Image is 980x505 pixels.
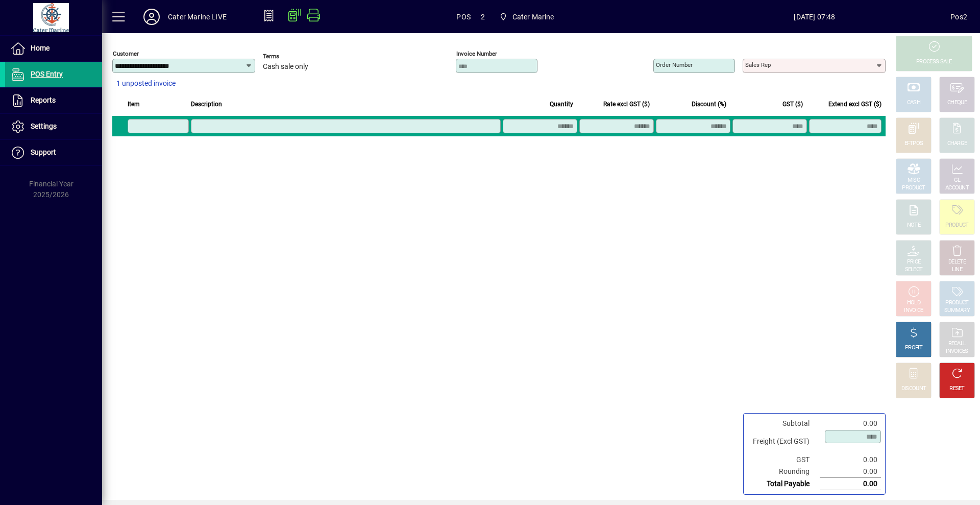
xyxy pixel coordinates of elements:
div: PRICE [907,258,921,266]
span: Home [31,44,50,52]
span: Cater Marine [512,9,554,25]
span: Terms [263,53,324,60]
button: Profile [135,8,168,26]
mat-label: Invoice number [456,50,497,57]
span: GST ($) [782,99,803,110]
div: RECALL [948,340,966,348]
td: 0.00 [820,418,881,429]
span: Settings [31,122,57,130]
span: Item [128,99,140,110]
td: Total Payable [748,478,820,490]
mat-label: Customer [113,50,139,57]
span: Discount (%) [692,99,726,110]
div: PRODUCT [902,184,925,192]
span: Cash sale only [263,63,308,71]
td: 0.00 [820,454,881,466]
div: INVOICES [946,348,968,355]
td: Rounding [748,466,820,478]
div: NOTE [907,222,920,229]
div: LINE [952,266,962,274]
td: Freight (Excl GST) [748,429,820,454]
div: RESET [949,385,965,393]
div: HOLD [907,299,920,307]
div: EFTPOS [904,140,923,148]
td: GST [748,454,820,466]
span: 2 [481,9,485,25]
div: SELECT [905,266,923,274]
div: Cater Marine LIVE [168,9,227,25]
span: Support [31,148,56,156]
td: 0.00 [820,466,881,478]
span: Description [191,99,222,110]
span: Cater Marine [495,8,558,26]
td: 0.00 [820,478,881,490]
span: Quantity [550,99,573,110]
div: CHEQUE [947,99,967,107]
div: SUMMARY [944,307,970,315]
div: Pos2 [950,9,967,25]
div: DELETE [948,258,966,266]
a: Reports [5,88,102,113]
div: PROFIT [905,344,922,352]
div: PRODUCT [945,299,968,307]
span: POS Entry [31,70,63,78]
span: Reports [31,96,56,104]
mat-label: Sales rep [745,61,771,68]
span: 1 unposted invoice [116,78,176,89]
button: 1 unposted invoice [112,75,180,93]
td: Subtotal [748,418,820,429]
span: Rate excl GST ($) [603,99,650,110]
a: Home [5,36,102,61]
mat-label: Order number [656,61,693,68]
div: MISC [908,177,920,184]
span: [DATE] 07:48 [679,9,951,25]
div: PRODUCT [945,222,968,229]
div: DISCOUNT [901,385,926,393]
div: PROCESS SALE [916,58,952,66]
span: Extend excl GST ($) [828,99,881,110]
a: Support [5,140,102,165]
a: Settings [5,114,102,139]
div: ACCOUNT [945,184,969,192]
div: INVOICE [904,307,923,315]
div: GL [954,177,961,184]
span: POS [456,9,471,25]
div: CASH [907,99,920,107]
div: CHARGE [947,140,967,148]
